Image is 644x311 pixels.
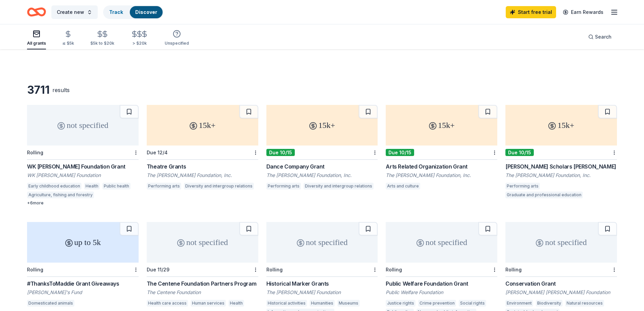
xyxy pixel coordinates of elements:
button: Create new [51,5,98,19]
div: WK [PERSON_NAME] Foundation [27,172,139,179]
div: ≤ $5k [62,41,74,46]
a: 15k+Due 10/15Dance Company GrantThe [PERSON_NAME] Foundation, Inc.Performing artsDiversity and in... [266,105,378,192]
div: The Centene Foundation Partners Program [147,280,258,288]
div: Performing arts [505,183,540,190]
div: Rolling [27,150,43,155]
div: Domesticated animals [27,300,74,307]
div: Public Welfare Foundation Grant [386,280,497,288]
div: Rolling [386,267,402,272]
div: Health [229,300,244,307]
div: Arts and culture [386,183,420,190]
div: not specified [505,222,617,263]
div: Due 12/4 [147,150,168,155]
div: Justice rights [386,300,415,307]
div: The [PERSON_NAME] Foundation, Inc. [147,172,258,179]
div: Unspecified [165,41,189,46]
a: Home [27,4,46,20]
div: Rolling [27,267,43,272]
div: 15k+ [386,105,497,146]
div: Early childhood education [27,183,81,190]
div: Biodiversity [536,300,563,307]
div: Crime prevention [418,300,456,307]
div: [PERSON_NAME] Scholars [PERSON_NAME] [505,162,617,171]
div: Dance Company Grant [266,162,378,171]
div: Historical Marker Grants [266,280,378,288]
span: Search [595,33,612,41]
div: $5k to $20k [90,41,114,46]
div: [PERSON_NAME] [PERSON_NAME] Foundation [505,289,617,296]
div: up to 5k [27,222,139,263]
div: not specified [266,222,378,263]
button: Unspecified [165,27,189,49]
div: Agriculture, fishing and forestry [27,192,94,198]
div: Arts Related Organization Grant [386,162,497,171]
div: Natural resources [565,300,604,307]
div: Humanities [310,300,335,307]
div: 15k+ [147,105,258,146]
button: ≤ $5k [62,27,74,49]
button: Search [583,30,617,44]
div: not specified [147,222,258,263]
div: The [PERSON_NAME] Foundation, Inc. [505,172,617,179]
div: Rolling [505,267,522,272]
div: Due 10/15 [505,149,534,156]
button: TrackDiscover [103,5,163,19]
div: Due 10/15 [266,149,295,156]
div: + 6 more [27,200,139,206]
div: Due 11/29 [147,267,169,272]
div: results [52,86,70,94]
button: > $20k [130,27,148,49]
div: Performing arts [266,183,301,190]
div: Theatre Grants [147,162,258,171]
div: not specified [27,105,139,146]
a: not specifiedDue 11/29The Centene Foundation Partners ProgramThe Centene FoundationHealth care ac... [147,222,258,309]
div: Environment [505,300,533,307]
div: Public health [102,183,130,190]
div: Performing arts [147,183,181,190]
div: WK [PERSON_NAME] Foundation Grant [27,162,139,171]
div: Human services [191,300,226,307]
div: Social rights [459,300,486,307]
a: Earn Rewards [559,6,607,18]
div: Due 10/15 [386,149,414,156]
a: Track [109,9,123,15]
a: 15k+Due 12/4Theatre GrantsThe [PERSON_NAME] Foundation, Inc.Performing artsDiversity and intergro... [147,105,258,192]
div: Public Welfare Foundation [386,289,497,296]
div: Museums [337,300,360,307]
span: Create new [57,8,84,16]
a: up to 5kRolling#ThanksToMaddie Grant Giveaways[PERSON_NAME]'s FundDomesticated animals [27,222,139,309]
div: Graduate and professional education [505,192,583,198]
a: 15k+Due 10/15Arts Related Organization GrantThe [PERSON_NAME] Foundation, Inc.Arts and culture [386,105,497,192]
a: not specifiedRollingWK [PERSON_NAME] Foundation GrantWK [PERSON_NAME] FoundationEarly childhood e... [27,105,139,206]
button: $5k to $20k [90,27,114,49]
div: Health care access [147,300,188,307]
div: All grants [27,41,46,46]
button: All grants [27,27,46,49]
a: Discover [135,9,157,15]
div: > $20k [130,41,148,46]
div: The [PERSON_NAME] Foundation, Inc. [386,172,497,179]
div: 3711 [27,83,50,97]
a: Start free trial [506,6,556,18]
div: The [PERSON_NAME] Foundation [266,289,378,296]
div: 15k+ [266,105,378,146]
div: The [PERSON_NAME] Foundation, Inc. [266,172,378,179]
div: #ThanksToMaddie Grant Giveaways [27,280,139,288]
div: 15k+ [505,105,617,146]
div: Diversity and intergroup relations [304,183,374,190]
div: not specified [386,222,497,263]
div: Health [84,183,100,190]
div: The Centene Foundation [147,289,258,296]
a: 15k+Due 10/15[PERSON_NAME] Scholars [PERSON_NAME]The [PERSON_NAME] Foundation, Inc.Performing art... [505,105,617,200]
div: [PERSON_NAME]'s Fund [27,289,139,296]
div: Conservation Grant [505,280,617,288]
div: Rolling [266,267,283,272]
div: Diversity and intergroup relations [184,183,254,190]
div: Historical activities [266,300,307,307]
